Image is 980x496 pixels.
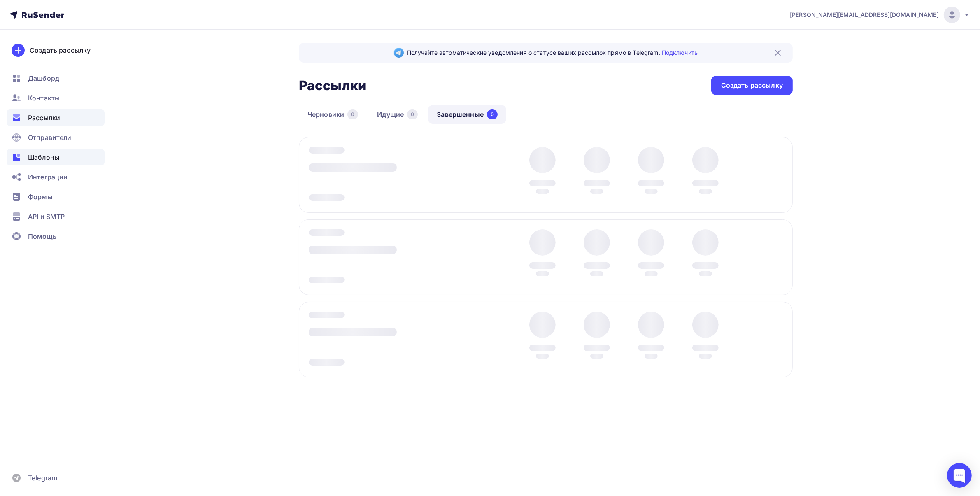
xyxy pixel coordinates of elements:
a: Контакты [7,90,105,106]
div: Создать рассылку [721,81,783,90]
span: Отправители [28,133,72,142]
a: Формы [7,189,105,205]
a: [PERSON_NAME][EMAIL_ADDRESS][DOMAIN_NAME] [790,7,970,23]
span: Рассылки [28,113,60,123]
a: Идущие0 [368,105,426,124]
span: API и SMTP [28,212,65,221]
a: Завершенные0 [428,105,506,124]
div: Создать рассылку [30,45,91,55]
a: Черновики0 [299,105,367,124]
a: Шаблоны [7,149,105,165]
a: Подключить [662,49,698,56]
div: 0 [407,109,418,119]
span: [PERSON_NAME][EMAIL_ADDRESS][DOMAIN_NAME] [790,11,939,19]
div: 0 [347,109,358,119]
span: Контакты [28,93,60,103]
div: 0 [487,109,498,119]
span: Помощь [28,231,56,241]
img: Telegram [394,48,404,58]
span: Шаблоны [28,152,59,162]
a: Отправители [7,129,105,146]
span: Дашборд [28,73,59,83]
span: Получайте автоматические уведомления о статусе ваших рассылок прямо в Telegram. [407,49,698,57]
a: Дашборд [7,70,105,86]
a: Рассылки [7,109,105,126]
span: Telegram [28,473,57,483]
h2: Рассылки [299,77,366,94]
span: Формы [28,192,52,202]
span: Интеграции [28,172,68,182]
